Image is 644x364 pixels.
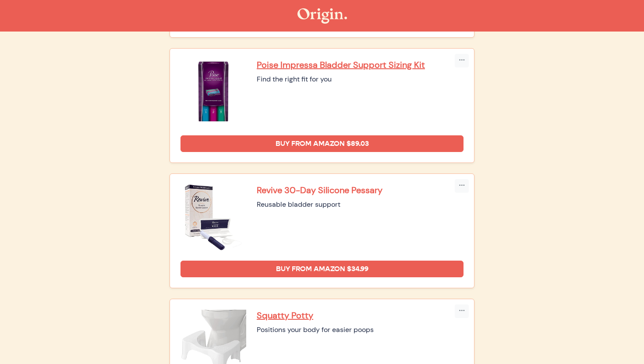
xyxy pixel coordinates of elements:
[257,310,464,321] a: Squatty Potty
[257,325,464,335] div: Positions your body for easier poops
[257,184,464,196] a: Revive 30-Day Silicone Pessary
[180,184,246,250] img: Revive 30-Day Silicone Pessary
[180,59,246,125] img: Poise Impressa Bladder Support Sizing Kit
[180,261,464,277] a: Buy from Amazon $34.99
[297,8,347,24] img: The Origin Shop
[257,74,464,85] div: Find the right fit for you
[257,199,464,210] div: Reusable bladder support
[257,59,464,71] a: Poise Impressa Bladder Support Sizing Kit
[180,135,464,152] a: Buy from Amazon $89.03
